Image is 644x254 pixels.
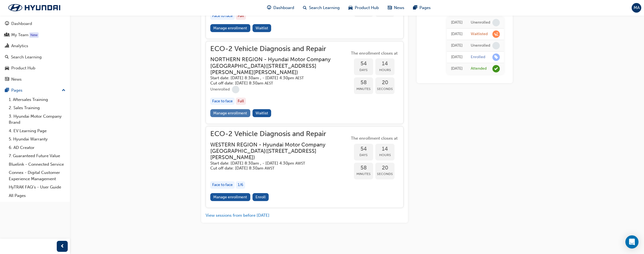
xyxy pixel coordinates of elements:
[236,12,246,20] div: Full
[5,55,9,60] span: search-icon
[210,75,341,81] h5: Start date: [DATE] 8:30am , - [DATE] 4:30pm
[471,66,487,71] div: Attended
[354,80,373,86] span: 58
[2,63,68,73] a: Product Hub
[5,77,9,82] span: news-icon
[5,66,9,71] span: car-icon
[210,87,230,92] div: Unenrolled
[388,4,392,11] span: news-icon
[11,21,32,27] div: Dashboard
[236,181,245,189] div: 1 / 6
[350,50,399,57] span: The enrollment closes at
[492,19,500,26] span: learningRecordVerb_NONE-icon
[210,181,235,189] div: Face to face
[471,32,488,37] div: Waitlisted
[60,243,64,250] span: prev-icon
[7,143,68,152] a: 6. AD Creator
[256,195,266,199] span: Enroll
[210,193,250,201] a: Manage enrollment
[451,31,463,37] div: Mon Jul 07 2025 07:46:51 GMT+1000 (Australian Eastern Standard Time)
[210,12,235,20] div: Face to face
[11,43,28,49] div: Analytics
[350,135,399,142] span: The enrollment closes at
[2,30,68,40] a: My Team
[7,183,68,191] a: HyTRAK FAQ's - User Guide
[375,86,395,92] span: Seconds
[348,4,353,11] span: car-icon
[2,74,68,84] a: News
[7,127,68,135] a: 4. EV Learning Page
[29,32,39,38] div: Tooltip anchor
[2,19,68,29] a: Dashboard
[451,54,463,60] div: Thu Jun 26 2025 10:52:04 GMT+1000 (Australian Eastern Standard Time)
[5,88,9,93] span: pages-icon
[375,152,395,158] span: Hours
[62,87,66,94] span: up-icon
[354,146,373,152] span: 54
[344,2,383,13] a: car-iconProduct Hub
[7,168,68,183] a: Connex - Digital Customer Experience Management
[309,5,340,11] span: Search Learning
[303,4,307,11] span: search-icon
[375,171,395,177] span: Seconds
[354,86,373,92] span: Minutes
[295,161,305,166] span: Australian Western Standard Time AWST
[232,86,239,93] span: learningRecordVerb_NONE-icon
[2,85,68,95] button: Pages
[210,46,350,52] span: ECO-2 Vehicle Diagnosis and Repair
[210,46,399,119] button: ECO-2 Vehicle Diagnosis and RepairNORTHERN REGION - Hyundai Motor Company [GEOGRAPHIC_DATA]([STRE...
[451,66,463,72] div: Thu Mar 17 2022 11:00:00 GMT+1100 (Australian Eastern Daylight Time)
[11,65,35,71] div: Product Hub
[2,41,68,51] a: Analytics
[11,87,22,94] div: Pages
[355,5,379,11] span: Product Hub
[5,33,9,38] span: people-icon
[210,142,341,161] h3: WESTERN REGION - Hyundai Motor Company [GEOGRAPHIC_DATA] ( [STREET_ADDRESS][PERSON_NAME] )
[383,2,409,13] a: news-iconNews
[354,67,373,73] span: Days
[7,104,68,112] a: 2. Sales Training
[210,109,250,117] a: Manage enrollment
[7,112,68,127] a: 3. Hyundai Motor Company Brand
[375,165,395,171] span: 20
[2,52,68,62] a: Search Learning
[5,44,9,49] span: chart-icon
[492,65,500,72] span: learningRecordVerb_ATTEND-icon
[492,42,500,49] span: learningRecordVerb_NONE-icon
[634,5,640,11] span: MA
[210,166,341,171] h5: Cut off date: [DATE] 8:30am
[7,135,68,143] a: 5. Hyundai Warranty
[7,95,68,104] a: 1. Aftersales Training
[210,131,350,137] span: ECO-2 Vehicle Diagnosis and Repair
[256,26,268,30] span: Waitlist
[354,152,373,158] span: Days
[2,18,68,85] button: DashboardMy TeamAnalyticsSearch LearningProduct HubNews
[471,20,490,25] div: Unenrolled
[354,171,373,177] span: Minutes
[375,67,395,73] span: Hours
[236,98,246,105] div: Full
[11,54,42,60] div: Search Learning
[267,4,271,11] span: guage-icon
[451,43,463,49] div: Thu Jun 26 2025 10:52:16 GMT+1000 (Australian Eastern Standard Time)
[354,61,373,67] span: 54
[210,131,399,203] button: ECO-2 Vehicle Diagnosis and RepairWESTERN REGION - Hyundai Motor Company [GEOGRAPHIC_DATA]([STREE...
[256,111,268,115] span: Waitlist
[210,24,250,32] a: Manage enrollment
[295,76,304,80] span: Australian Eastern Standard Time AEST
[632,3,641,13] button: MA
[273,5,294,11] span: Dashboard
[3,2,66,13] img: Trak
[451,19,463,26] div: Mon Jul 07 2025 08:14:15 GMT+1000 (Australian Eastern Standard Time)
[299,2,344,13] a: search-iconSearch Learning
[375,61,395,67] span: 14
[7,160,68,169] a: Bluelink - Connected Service
[265,81,273,86] span: Australian Eastern Standard Time AEST
[7,191,68,200] a: All Pages
[210,56,341,75] h3: NORTHERN REGION - Hyundai Motor Company [GEOGRAPHIC_DATA] ( [STREET_ADDRESS][PERSON_NAME][PERSON_...
[253,193,269,201] button: Enroll
[471,55,485,60] div: Enrolled
[625,235,639,249] div: Open Intercom Messenger
[375,80,395,86] span: 20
